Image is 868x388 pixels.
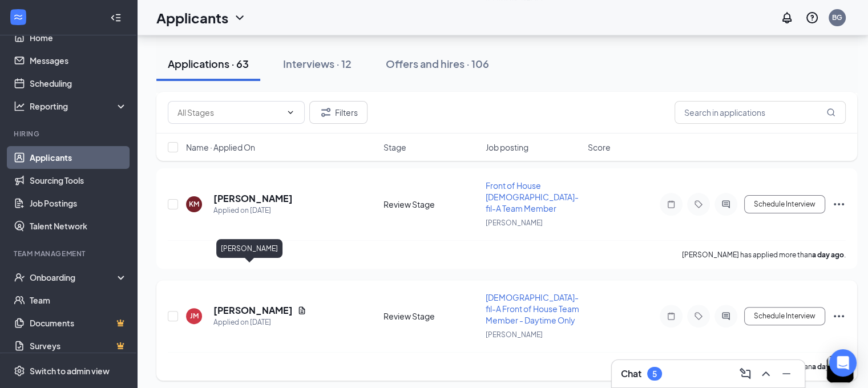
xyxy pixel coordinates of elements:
[719,312,733,321] svg: ActiveChat
[736,365,754,383] button: ComposeMessage
[14,249,125,258] div: Team Management
[486,219,543,227] span: [PERSON_NAME]
[692,200,705,209] svg: Tag
[30,334,127,357] a: SurveysCrown
[744,307,825,325] button: Schedule Interview
[319,106,333,119] svg: Filter
[190,311,199,321] div: JM
[30,49,127,72] a: Messages
[30,192,127,215] a: Job Postings
[826,108,835,117] svg: MagnifyingGlass
[283,56,352,71] div: Interviews · 12
[30,146,127,169] a: Applicants
[14,272,25,283] svg: UserCheck
[383,310,479,322] div: Review Stage
[14,100,25,112] svg: Analysis
[832,309,846,323] svg: Ellipses
[30,72,127,95] a: Scheduling
[213,317,306,328] div: Applied on [DATE]
[621,367,641,380] h3: Chat
[213,304,293,317] h5: [PERSON_NAME]
[168,56,249,71] div: Applications · 63
[186,142,255,153] span: Name · Applied On
[213,205,293,216] div: Applied on [DATE]
[13,11,24,23] svg: WorkstreamLogo
[486,330,543,339] span: [PERSON_NAME]
[233,11,247,25] svg: ChevronDown
[832,197,846,211] svg: Ellipses
[664,200,678,209] svg: Note
[486,142,528,153] span: Job posting
[664,312,678,321] svg: Note
[297,306,306,315] svg: Document
[30,26,127,49] a: Home
[812,362,844,371] b: a day ago
[110,12,122,23] svg: Collapse
[692,312,705,321] svg: Tag
[383,142,406,153] span: Stage
[30,365,110,377] div: Switch to admin view
[177,106,281,119] input: All Stages
[682,250,846,260] p: [PERSON_NAME] has applied more than .
[309,101,368,124] button: Filter Filters
[812,250,844,259] b: a day ago
[156,8,228,27] h1: Applicants
[780,367,793,381] svg: Minimize
[30,272,118,283] div: Onboarding
[744,195,825,213] button: Schedule Interview
[189,199,199,209] div: KM
[30,312,127,334] a: DocumentsCrown
[719,200,733,209] svg: ActiveChat
[588,142,611,153] span: Score
[832,13,842,22] div: BG
[757,365,775,383] button: ChevronUp
[14,129,125,139] div: Hiring
[30,289,127,312] a: Team
[777,365,796,383] button: Minimize
[738,367,752,381] svg: ComposeMessage
[386,56,489,71] div: Offers and hires · 106
[486,180,579,213] span: Front of House [DEMOGRAPHIC_DATA]-fil-A Team Member
[30,215,127,237] a: Talent Network
[286,108,295,117] svg: ChevronDown
[14,365,25,377] svg: Settings
[30,100,128,112] div: Reporting
[829,349,857,377] div: Open Intercom Messenger
[213,192,293,205] h5: [PERSON_NAME]
[652,369,657,379] div: 5
[805,11,819,25] svg: QuestionInfo
[486,292,579,325] span: [DEMOGRAPHIC_DATA]-fil-A Front of House Team Member - Daytime Only
[30,169,127,192] a: Sourcing Tools
[675,101,846,124] input: Search in applications
[780,11,794,25] svg: Notifications
[383,199,479,210] div: Review Stage
[216,239,282,258] div: [PERSON_NAME]
[759,367,773,381] svg: ChevronUp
